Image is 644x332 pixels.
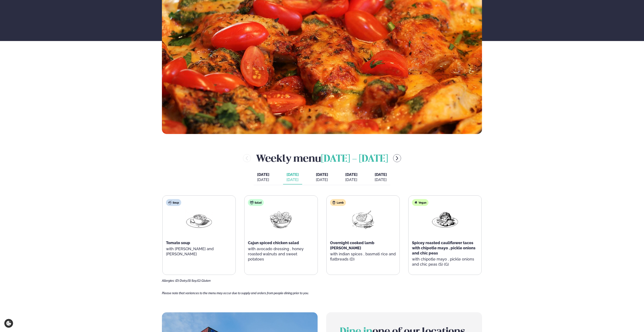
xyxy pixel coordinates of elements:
[187,279,197,282] span: (S) Soy,
[287,177,299,182] div: [DATE]
[316,172,328,177] span: [DATE]
[185,209,213,229] img: Soup.png
[312,170,332,184] button: [DATE] [DATE]
[431,209,459,229] img: Vegan.png
[257,177,269,182] div: [DATE]
[166,241,190,245] span: Tomato soup
[243,154,251,162] button: menu-btn-left
[257,172,269,177] span: [DATE]
[166,246,232,257] p: with [PERSON_NAME] and [PERSON_NAME]
[412,199,428,206] div: Vegan
[349,209,377,229] img: Lamb-Meat.png
[332,201,336,204] img: Lamb.svg
[345,172,357,177] span: [DATE]
[256,151,388,165] h2: Weekly menu
[321,154,388,164] span: [DATE] - [DATE]
[375,177,387,182] div: [DATE]
[345,177,357,182] div: [DATE]
[168,201,172,204] img: soup.svg
[414,201,418,204] img: Vegan.svg
[4,319,13,328] a: Cookie settings
[248,246,314,262] p: with avocado dressing , honey roasted walnuts and sweet potatoes
[375,172,387,177] span: [DATE]
[254,170,273,184] button: [DATE] [DATE]
[316,177,328,182] div: [DATE]
[162,291,309,295] span: Please note that variances to the menu may occur due to supply and orders from people dining prio...
[287,172,299,177] span: [DATE]
[330,241,374,250] span: Overnight cooked lamb [PERSON_NAME]
[412,257,478,267] p: with chipotle mayo , pickle onions and chic peas (S) (G)
[393,154,401,162] button: menu-btn-right
[166,199,181,206] div: Soup
[330,251,396,262] p: with indian spices , basmati rice and flatbreads (D)
[250,201,253,204] img: salad.svg
[330,199,346,206] div: Lamb
[267,209,295,229] img: Salad.png
[248,241,299,245] span: Cajun spiced chicken salad
[175,279,187,282] span: (D) Dairy,
[197,279,211,282] span: (G) Gluten
[162,279,175,282] span: Allergies:
[283,170,302,184] button: [DATE] [DATE]
[371,170,390,184] button: [DATE] [DATE]
[412,241,475,255] span: Spicey roasted cauliflower tacos with chipotle mayo , pickle onions and chic peas
[342,170,361,184] button: [DATE] [DATE]
[248,199,264,206] div: Salad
